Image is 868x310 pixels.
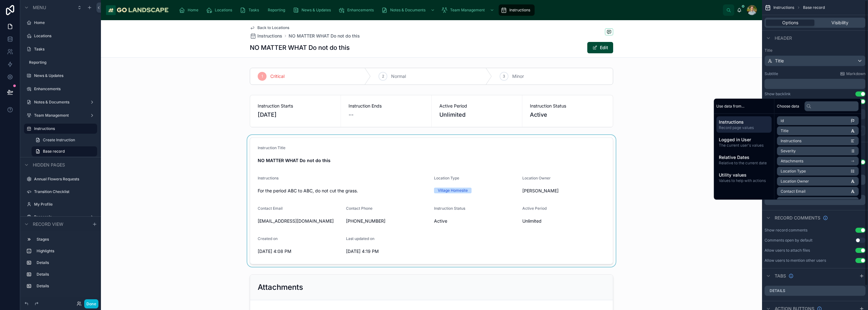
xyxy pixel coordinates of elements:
[33,221,63,227] span: Record view
[775,273,786,279] span: Tabs
[34,20,96,25] label: Home
[770,288,785,293] label: Details
[719,178,769,183] span: Values to help with actions
[765,248,810,253] div: Allow users to attach files
[765,56,865,66] button: Title
[34,73,96,78] label: News & Updates
[34,100,87,105] label: Notes & Documents
[34,202,96,207] label: My Profile
[249,8,259,13] span: Tasks
[238,4,263,16] a: Tasks
[34,33,96,38] label: Locations
[257,33,282,39] span: Instructions
[765,91,791,97] div: Show backlink
[174,3,723,17] div: scrollable content
[37,249,95,254] label: Highlights
[215,8,232,13] span: Locations
[43,149,65,154] span: Base record
[34,86,96,91] label: Enhancements
[840,71,865,76] a: Markdown
[765,195,865,205] div: scrollable content
[719,137,769,143] span: Logged in User
[268,8,285,13] span: Reporting
[803,5,825,10] span: Base record
[34,214,87,219] label: Proposals
[250,33,282,39] a: Instructions
[29,60,96,65] label: Reporting
[439,4,497,16] a: Team Management
[846,71,865,76] span: Markdown
[509,8,530,13] span: Instructions
[773,5,794,10] span: Instructions
[777,103,799,108] span: Choose data
[782,20,798,26] span: Options
[765,71,778,76] label: Subtitle
[719,119,769,125] span: Instructions
[765,238,812,243] div: Comments open by default
[719,161,769,166] span: Relative to the current date
[347,8,374,13] span: Enhancements
[37,260,95,265] label: Details
[716,103,744,108] span: Use data from...
[719,154,769,161] span: Relative Dates
[765,48,865,53] label: Title
[37,272,95,277] label: Details
[289,33,360,39] a: NO MATTER WHAT Do not do this
[291,4,335,16] a: News & Updates
[34,177,96,182] label: Annual Flowers Requests
[84,299,98,308] button: Done
[719,172,769,178] span: Utility values
[765,79,865,89] div: scrollable content
[765,228,807,233] div: Show record comments
[34,189,96,194] label: Transition Checklist
[714,114,774,188] div: scrollable content
[204,4,237,16] a: Locations
[775,215,820,221] span: Record comments
[379,4,438,16] a: Notes & Documents
[250,25,289,30] a: Back to Locations
[34,113,87,118] label: Team Management
[32,146,97,156] a: Base record
[257,25,289,30] span: Back to Locations
[106,5,169,15] img: App logo
[37,237,95,242] label: Stages
[390,8,425,13] span: Notes & Documents
[775,35,792,41] span: Header
[37,284,95,289] label: Details
[719,125,769,130] span: Record page values
[765,258,826,263] div: Allow users to mention other users
[450,8,485,13] span: Team Management
[499,4,535,16] a: Instructions
[34,47,96,52] label: Tasks
[188,8,198,13] span: Home
[250,43,350,52] h1: NO MATTER WHAT Do not do this
[34,126,93,131] label: Instructions
[177,4,203,16] a: Home
[587,42,613,53] button: Edit
[337,4,378,16] a: Enhancements
[43,137,75,143] span: Create Instruction
[302,8,331,13] span: News & Updates
[719,143,769,148] span: The current user's values
[33,162,65,168] span: Hidden pages
[775,58,784,64] span: Title
[20,231,101,297] div: scrollable content
[33,4,46,11] span: Menu
[32,135,97,145] a: Create Instruction
[831,20,848,26] span: Visibility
